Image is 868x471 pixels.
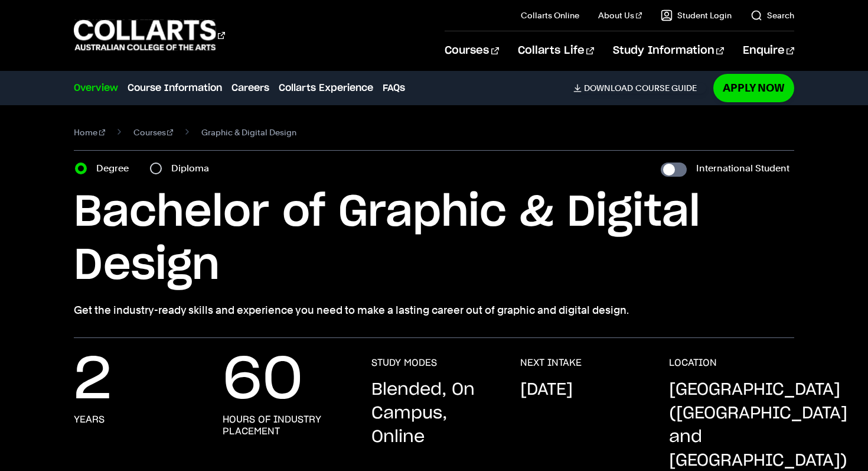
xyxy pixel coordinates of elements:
[96,160,136,177] label: Degree
[584,83,633,93] span: Download
[661,9,732,21] a: Student Login
[713,74,794,102] a: Apply Now
[231,81,269,95] a: Careers
[669,357,717,369] h3: LOCATION
[371,357,437,369] h3: STUDY MODES
[520,378,573,402] p: [DATE]
[133,124,174,141] a: Courses
[74,124,105,141] a: Home
[74,357,112,404] p: 2
[573,83,706,93] a: DownloadCourse Guide
[279,81,373,95] a: Collarts Experience
[371,378,497,449] p: Blended, On Campus, Online
[696,160,789,177] label: International Student
[128,81,222,95] a: Course Information
[750,9,794,21] a: Search
[74,186,794,293] h1: Bachelor of Graphic & Digital Design
[74,81,118,95] a: Overview
[223,414,348,437] h3: hours of industry placement
[74,302,794,319] p: Get the industry-ready skills and experience you need to make a lasting career out of graphic and...
[521,9,579,21] a: Collarts Online
[201,124,296,141] span: Graphic & Digital Design
[223,357,303,404] p: 60
[743,31,794,70] a: Enquire
[518,31,594,70] a: Collarts Life
[598,9,642,21] a: About Us
[445,31,498,70] a: Courses
[383,81,405,95] a: FAQs
[171,160,216,177] label: Diploma
[74,414,105,425] h3: years
[520,357,582,369] h3: NEXT INTAKE
[74,18,225,52] div: Go to homepage
[613,31,724,70] a: Study Information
